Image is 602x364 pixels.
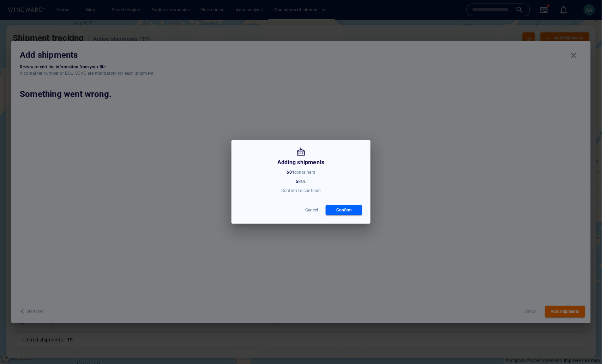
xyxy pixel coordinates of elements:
div: containers [280,168,322,177]
div: Confirm to continue [280,186,322,195]
iframe: Chat [572,332,597,359]
span: 601 [287,170,295,175]
div: Adding shipments [277,158,324,167]
span: Cancel [305,206,318,214]
span: 5 [296,179,299,184]
div: BOL [280,177,322,186]
button: Confirm [326,205,362,215]
button: Cancel [300,205,323,215]
div: Confirm [335,205,353,215]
